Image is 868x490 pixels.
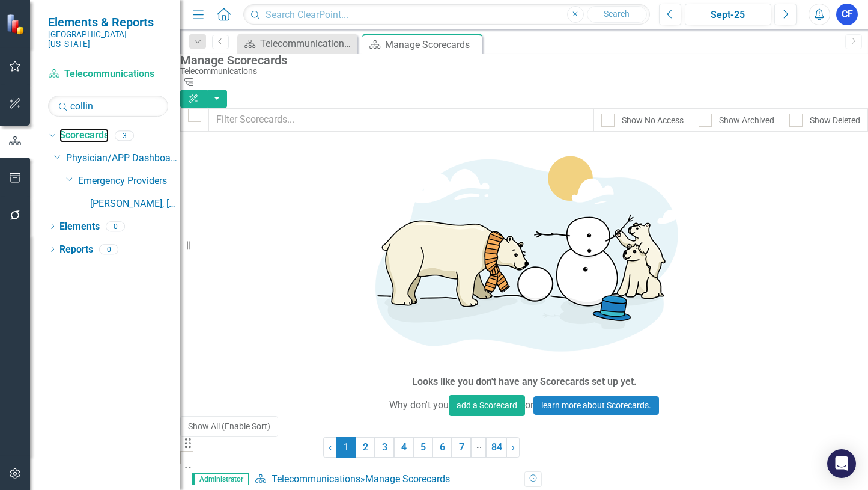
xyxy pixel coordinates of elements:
[90,197,180,211] a: [PERSON_NAME], [GEOGRAPHIC_DATA]
[394,437,413,458] a: 4
[180,67,862,76] div: Telecommunications
[48,96,168,117] input: Search Below...
[827,449,856,478] div: Open Intercom Messenger
[48,29,168,49] small: [GEOGRAPHIC_DATA][US_STATE]
[260,36,354,51] div: Telecommunications Dashboard
[192,473,249,485] span: Administrator
[836,4,858,25] button: CF
[412,375,637,389] div: Looks like you don't have any Scorecards set up yet.
[486,437,507,458] a: 84
[719,114,774,126] div: Show Archived
[413,437,432,458] a: 5
[240,36,354,51] a: Telecommunications Dashboard
[66,152,180,165] a: Physician/APP Dashboards
[344,132,705,372] img: Getting started
[385,37,479,52] div: Manage Scorecards
[512,441,515,453] span: ›
[329,441,332,453] span: ‹
[622,114,684,126] div: Show No Access
[6,13,27,34] img: ClearPoint Strategy
[180,416,278,437] button: Show All (Enable Sort)
[59,220,100,234] a: Elements
[336,437,356,458] span: 1
[685,4,772,25] button: Sept-25
[59,129,109,142] a: Scorecards
[810,114,860,126] div: Show Deleted
[525,399,533,411] span: or
[243,4,649,25] input: Search ClearPoint...
[375,437,394,458] a: 3
[449,395,525,416] button: add a Scorecard
[99,244,118,254] div: 0
[106,221,125,231] div: 0
[432,437,452,458] a: 6
[48,67,168,81] a: Telecommunications
[604,9,630,19] span: Search
[389,399,449,411] span: Why don't you
[115,130,134,141] div: 3
[587,6,647,23] button: Search
[356,437,375,458] a: 2
[180,54,862,67] div: Manage Scorecards
[452,437,471,458] a: 7
[48,15,168,29] span: Elements & Reports
[255,473,515,486] div: » Manage Scorecards
[689,8,768,22] div: Sept-25
[59,243,93,257] a: Reports
[78,174,180,188] a: Emergency Providers
[272,473,360,485] a: Telecommunications
[533,396,659,415] a: learn more about Scorecards.
[208,108,594,132] input: Filter Scorecards...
